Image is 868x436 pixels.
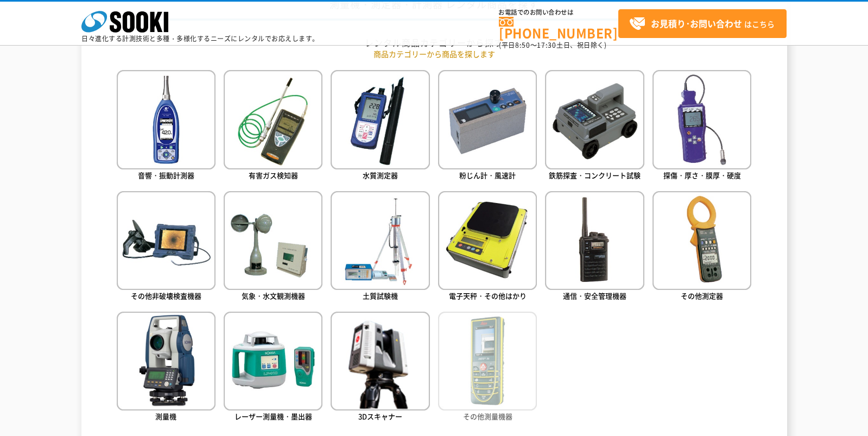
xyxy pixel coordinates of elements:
[499,9,618,16] span: お電話でのお問い合わせは
[499,17,618,39] a: [PHONE_NUMBER]
[618,9,787,38] a: お見積り･お問い合わせはこちら
[449,290,527,301] span: 電子天秤・その他はかり
[438,191,537,304] a: 電子天秤・その他はかり
[363,170,398,180] span: 水質測定器
[545,191,644,290] img: 通信・安全管理機器
[438,312,537,410] img: その他測量機器
[117,48,752,60] p: 商品カテゴリーから商品を探します
[131,290,201,301] span: その他非破壊検査機器
[563,290,626,301] span: 通信・安全管理機器
[331,70,429,182] a: 水質測定器
[363,290,398,301] span: 土質試験機
[117,312,216,410] img: 測量機
[331,312,429,410] img: 3Dスキャナー
[438,70,537,182] a: 粉じん計・風速計
[117,70,216,169] img: 音響・振動計測器
[463,411,512,421] span: その他測量機器
[459,170,516,180] span: 粉じん計・風速計
[545,70,644,169] img: 鉄筋探査・コンクリート試験
[117,191,216,304] a: その他非破壊検査機器
[117,191,216,290] img: その他非破壊検査機器
[358,411,402,421] span: 3Dスキャナー
[331,191,429,304] a: 土質試験機
[224,70,322,169] img: 有害ガス検知器
[224,312,322,424] a: レーザー測量機・墨出器
[681,290,723,301] span: その他測定器
[549,170,641,180] span: 鉄筋探査・コンクリート試験
[438,70,537,169] img: 粉じん計・風速計
[545,70,644,182] a: 鉄筋探査・コンクリート試験
[499,40,606,50] span: (平日 ～ 土日、祝日除く)
[224,312,322,410] img: レーザー測量機・墨出器
[155,411,176,421] span: 測量機
[242,290,305,301] span: 気象・水文観測機器
[652,70,751,169] img: 探傷・厚さ・膜厚・硬度
[224,191,322,304] a: 気象・水文観測機器
[331,191,429,290] img: 土質試験機
[81,35,319,42] p: 日々進化する計測技術と多種・多様化するニーズにレンタルでお応えします。
[515,40,530,50] span: 8:50
[663,170,741,180] span: 探傷・厚さ・膜厚・硬度
[629,16,775,32] span: はこちら
[438,191,537,290] img: 電子天秤・その他はかり
[331,312,429,424] a: 3Dスキャナー
[652,70,751,182] a: 探傷・厚さ・膜厚・硬度
[235,411,312,421] span: レーザー測量機・墨出器
[224,191,322,290] img: 気象・水文観測機器
[117,70,216,182] a: 音響・振動計測器
[331,70,429,169] img: 水質測定器
[117,312,216,424] a: 測量機
[545,191,644,304] a: 通信・安全管理機器
[138,170,194,180] span: 音響・振動計測器
[652,191,751,304] a: その他測定器
[224,70,322,182] a: 有害ガス検知器
[651,17,742,30] strong: お見積り･お問い合わせ
[438,312,537,424] a: その他測量機器
[537,40,556,50] span: 17:30
[652,191,751,290] img: その他測定器
[249,170,298,180] span: 有害ガス検知器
